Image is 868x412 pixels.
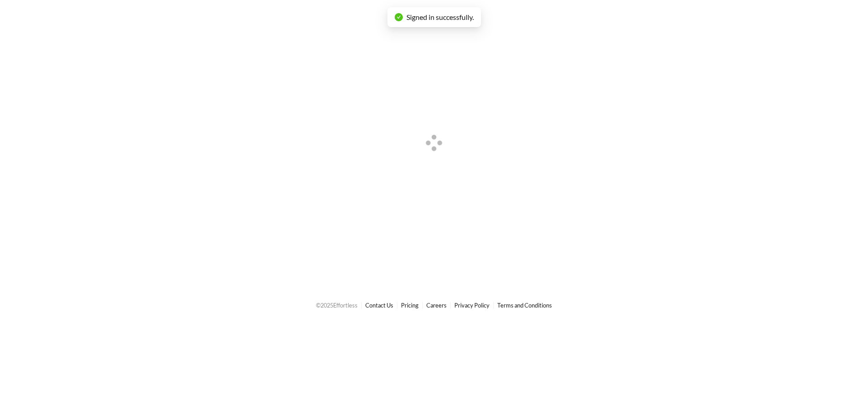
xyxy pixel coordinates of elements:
[365,302,393,309] a: Contact Us
[454,302,490,309] a: Privacy Policy
[395,13,403,21] span: check-circle
[316,302,358,309] span: © 2025 Effortless
[497,302,552,309] a: Terms and Conditions
[426,302,447,309] a: Careers
[401,302,419,309] a: Pricing
[406,13,474,21] span: Signed in successfully.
